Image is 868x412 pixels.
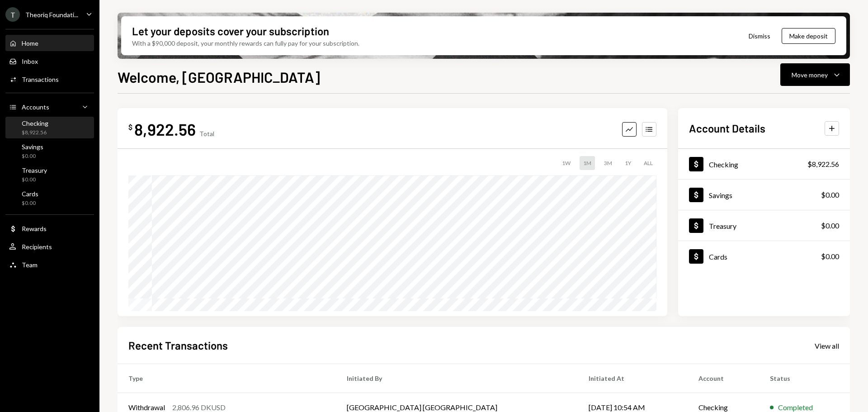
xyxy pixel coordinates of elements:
div: Let your deposits cover your subscription [132,24,329,38]
div: Treasury [709,222,736,230]
div: Checking [709,160,738,169]
th: Status [759,364,850,393]
div: Cards [22,190,38,198]
th: Initiated At [578,364,688,393]
div: 3M [600,156,616,170]
a: Checking$8,922.56 [5,117,94,138]
a: Treasury$0.00 [678,210,850,241]
div: Savings [22,143,43,151]
a: Accounts [5,99,94,115]
a: Transactions [5,71,94,87]
div: Total [199,130,214,137]
a: Treasury$0.00 [5,164,94,185]
a: Inbox [5,53,94,69]
th: Type [118,364,336,393]
div: Inbox [22,57,38,65]
h2: Recent Transactions [128,338,228,353]
a: Recipients [5,238,94,255]
th: Account [688,364,759,393]
div: View all [815,341,839,350]
div: Cards [709,252,727,261]
a: Rewards [5,220,94,237]
div: Accounts [22,103,49,111]
h1: Welcome, [GEOGRAPHIC_DATA] [118,68,320,86]
div: $ [128,123,132,132]
div: 1W [558,156,574,170]
a: Team [5,256,94,273]
div: Treasury [22,166,47,174]
div: Team [22,261,38,269]
div: $8,922.56 [22,129,48,137]
div: $0.00 [821,189,839,200]
div: Transactions [22,76,59,83]
div: ALL [640,156,656,170]
div: T [5,7,20,22]
div: Checking [22,119,48,127]
a: Checking$8,922.56 [678,149,850,179]
button: Make deposit [782,28,835,44]
a: Cards$0.00 [5,187,94,209]
div: Recipients [22,243,52,251]
h2: Account Details [689,121,765,136]
div: $0.00 [22,199,38,207]
div: Theoriq Foundati... [25,11,78,19]
div: $0.00 [22,152,43,160]
button: Dismiss [737,25,782,47]
button: Move money [780,63,850,86]
div: $0.00 [821,220,839,231]
div: Home [22,39,38,47]
a: View all [815,341,839,350]
div: Move money [792,70,828,80]
div: $8,922.56 [807,159,839,170]
a: Home [5,35,94,51]
a: Savings$0.00 [678,180,850,210]
div: With a $90,000 deposit, your monthly rewards can fully pay for your subscription. [132,38,359,48]
div: Savings [709,191,732,199]
div: $0.00 [821,251,839,262]
a: Cards$0.00 [678,241,850,271]
div: $0.00 [22,176,47,184]
th: Initiated By [336,364,578,393]
a: Savings$0.00 [5,140,94,162]
div: 1Y [621,156,635,170]
div: 8,922.56 [134,119,196,139]
div: Rewards [22,225,47,232]
div: 1M [580,156,595,170]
